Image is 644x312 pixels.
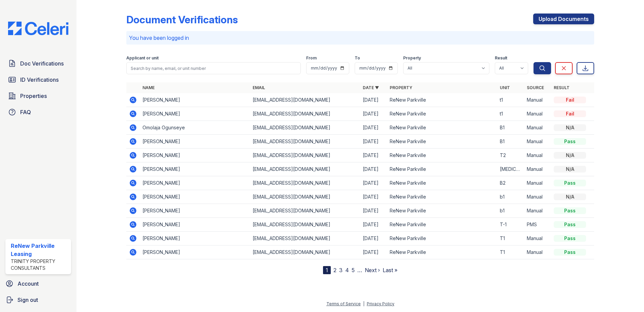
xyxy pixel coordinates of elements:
[533,14,594,24] a: Upload Documents
[387,190,497,204] td: ReNew Parkville
[360,218,387,232] td: [DATE]
[387,149,497,162] td: ReNew Parkville
[355,55,360,61] label: To
[3,277,74,290] a: Account
[126,14,238,26] div: Document Verifications
[554,110,586,117] div: Fail
[20,108,31,116] span: FAQ
[253,85,265,90] a: Email
[20,59,64,68] span: Doc Verifications
[554,235,586,242] div: Pass
[524,121,551,135] td: Manual
[524,190,551,204] td: Manual
[524,218,551,232] td: PMS
[554,124,586,131] div: N/A
[126,62,301,74] input: Search by name, email, or unit number
[250,190,360,204] td: [EMAIL_ADDRESS][DOMAIN_NAME]
[5,57,71,70] a: Doc Verifications
[140,176,250,190] td: [PERSON_NAME]
[20,92,47,100] span: Properties
[326,301,361,306] a: Terms of Service
[140,218,250,232] td: [PERSON_NAME]
[345,267,349,274] a: 4
[250,149,360,162] td: [EMAIL_ADDRESS][DOMAIN_NAME]
[250,204,360,218] td: [EMAIL_ADDRESS][DOMAIN_NAME]
[365,267,380,274] a: Next ›
[142,85,155,90] a: Name
[554,193,586,200] div: N/A
[524,204,551,218] td: Manual
[387,218,497,232] td: ReNew Parkville
[140,149,250,162] td: [PERSON_NAME]
[250,176,360,190] td: [EMAIL_ADDRESS][DOMAIN_NAME]
[11,242,68,258] div: ReNew Parkville Leasing
[403,55,421,61] label: Property
[497,107,524,121] td: t1
[387,93,497,107] td: ReNew Parkville
[360,204,387,218] td: [DATE]
[387,204,497,218] td: ReNew Parkville
[306,55,317,61] label: From
[390,85,412,90] a: Property
[387,232,497,245] td: ReNew Parkville
[360,121,387,135] td: [DATE]
[363,85,379,90] a: Date ▼
[250,162,360,176] td: [EMAIL_ADDRESS][DOMAIN_NAME]
[3,293,74,307] a: Sign out
[497,149,524,162] td: T2
[554,138,586,145] div: Pass
[140,135,250,149] td: [PERSON_NAME]
[554,249,586,256] div: Pass
[140,93,250,107] td: [PERSON_NAME]
[360,107,387,121] td: [DATE]
[5,89,71,103] a: Properties
[360,190,387,204] td: [DATE]
[387,121,497,135] td: ReNew Parkville
[554,85,570,90] a: Result
[497,162,524,176] td: [MEDICAL_DATA]
[5,73,71,86] a: ID Verifications
[140,190,250,204] td: [PERSON_NAME]
[387,135,497,149] td: ReNew Parkville
[3,22,74,35] img: CE_Logo_Blue-a8612792a0a2168367f1c8372b55b34899dd931a85d93a1a3d3e32e68fde9ad4.png
[357,266,362,274] span: …
[360,93,387,107] td: [DATE]
[250,218,360,232] td: [EMAIL_ADDRESS][DOMAIN_NAME]
[387,107,497,121] td: ReNew Parkville
[524,176,551,190] td: Manual
[140,204,250,218] td: [PERSON_NAME]
[18,296,38,304] span: Sign out
[140,107,250,121] td: [PERSON_NAME]
[497,245,524,259] td: T1
[140,121,250,135] td: Omolaja Ogunseye
[360,232,387,245] td: [DATE]
[250,245,360,259] td: [EMAIL_ADDRESS][DOMAIN_NAME]
[333,267,336,274] a: 2
[11,258,68,271] div: Trinity Property Consultants
[126,55,159,61] label: Applicant or unit
[524,93,551,107] td: Manual
[524,245,551,259] td: Manual
[524,135,551,149] td: Manual
[387,245,497,259] td: ReNew Parkville
[250,121,360,135] td: [EMAIL_ADDRESS][DOMAIN_NAME]
[497,121,524,135] td: B1
[500,85,510,90] a: Unit
[250,135,360,149] td: [EMAIL_ADDRESS][DOMAIN_NAME]
[527,85,544,90] a: Source
[497,204,524,218] td: b1
[250,232,360,245] td: [EMAIL_ADDRESS][DOMAIN_NAME]
[554,152,586,159] div: N/A
[387,176,497,190] td: ReNew Parkville
[495,55,507,61] label: Result
[554,180,586,186] div: Pass
[497,190,524,204] td: b1
[554,97,586,103] div: Fail
[367,301,394,306] a: Privacy Policy
[497,232,524,245] td: T1
[20,76,59,84] span: ID Verifications
[360,135,387,149] td: [DATE]
[524,107,551,121] td: Manual
[360,149,387,162] td: [DATE]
